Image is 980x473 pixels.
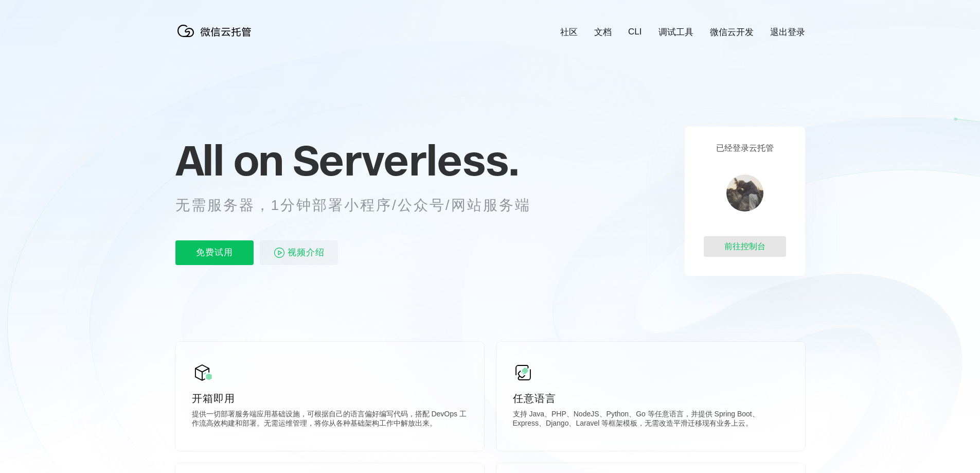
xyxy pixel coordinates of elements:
a: 微信云托管 [175,34,258,43]
a: 文档 [594,26,612,38]
img: 微信云托管 [175,21,258,41]
img: video_play.svg [273,247,286,259]
a: 微信云开发 [710,26,754,38]
p: 提供一切部署服务端应用基础设施，可根据自己的语言偏好编写代码，搭配 DevOps 工作流高效构建和部署。无需运维管理，将你从各种基础架构工作中解放出来。 [192,410,468,430]
p: 无需服务器，1分钟部署小程序/公众号/网站服务端 [175,195,550,216]
span: Serverless. [293,134,519,186]
p: 支持 Java、PHP、NodeJS、Python、Go 等任意语言，并提供 Spring Boot、Express、Django、Laravel 等框架模板，无需改造平滑迁移现有业务上云。 [513,410,789,430]
a: 调试工具 [658,26,693,38]
p: 任意语言 [513,391,789,406]
a: 社区 [560,26,578,38]
p: 已经登录云托管 [716,143,774,154]
a: 退出登录 [770,26,805,38]
span: 视频介绍 [288,240,325,265]
p: 开箱即用 [192,391,468,406]
p: 免费试用 [175,240,254,265]
span: All on [175,134,283,186]
div: 前往控制台 [704,236,786,257]
a: CLI [628,27,642,37]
